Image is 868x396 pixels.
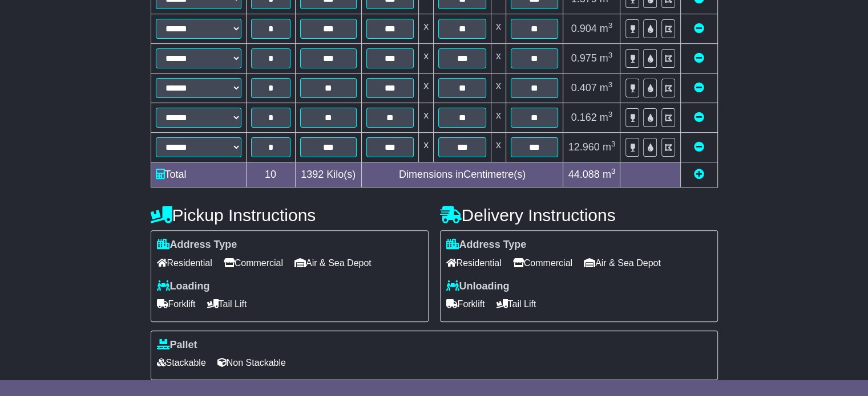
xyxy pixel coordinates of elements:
[224,254,283,272] span: Commercial
[491,74,506,103] td: x
[694,52,704,64] a: Remove this item
[600,112,613,123] span: m
[151,162,246,187] td: Total
[571,52,597,64] span: 0.975
[157,295,196,313] span: Forklift
[694,169,704,180] a: Add new item
[608,51,613,59] sup: 3
[446,254,502,272] span: Residential
[608,21,613,30] sup: 3
[446,295,485,313] span: Forklift
[568,169,600,180] span: 44.088
[157,339,197,352] label: Pallet
[419,103,434,133] td: x
[301,169,324,180] span: 1392
[440,206,718,224] h4: Delivery Instructions
[694,23,704,34] a: Remove this item
[157,354,206,371] span: Stackable
[491,44,506,74] td: x
[217,354,286,371] span: Non Stackable
[446,239,527,251] label: Address Type
[295,162,361,187] td: Kilo(s)
[361,162,563,187] td: Dimensions in Centimetre(s)
[694,82,704,93] a: Remove this item
[600,23,613,34] span: m
[568,141,600,153] span: 12.960
[294,254,372,272] span: Air & Sea Depot
[584,254,661,272] span: Air & Sea Depot
[419,14,434,44] td: x
[600,82,613,93] span: m
[491,14,506,44] td: x
[157,280,210,293] label: Loading
[571,112,597,123] span: 0.162
[491,103,506,133] td: x
[246,162,295,187] td: 10
[513,254,572,272] span: Commercial
[694,141,704,153] a: Remove this item
[151,206,429,224] h4: Pickup Instructions
[571,82,597,93] span: 0.407
[419,74,434,103] td: x
[419,133,434,162] td: x
[603,169,616,180] span: m
[611,140,616,148] sup: 3
[571,23,597,34] span: 0.904
[446,280,510,293] label: Unloading
[207,295,247,313] span: Tail Lift
[608,80,613,89] sup: 3
[603,141,616,153] span: m
[611,167,616,175] sup: 3
[491,133,506,162] td: x
[608,110,613,119] sup: 3
[419,44,434,74] td: x
[694,112,704,123] a: Remove this item
[157,254,212,272] span: Residential
[600,52,613,64] span: m
[157,239,237,251] label: Address Type
[496,295,536,313] span: Tail Lift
